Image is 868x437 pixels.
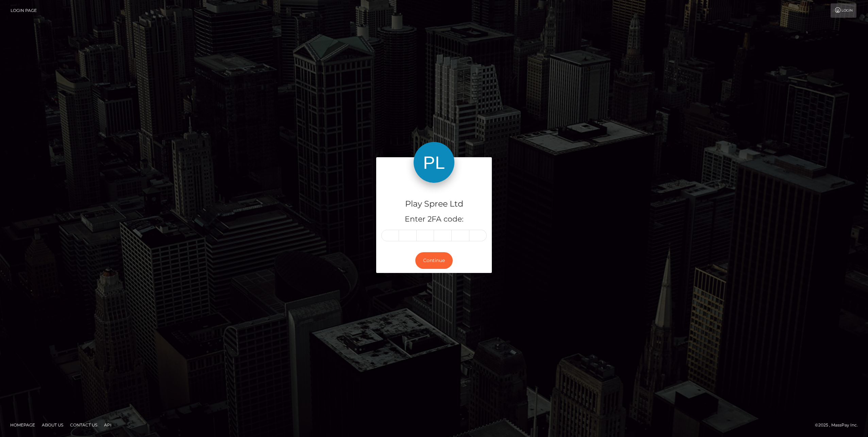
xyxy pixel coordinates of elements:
[831,3,856,18] a: Login
[101,420,114,430] a: API
[7,420,38,430] a: Homepage
[815,421,863,429] div: © 2025 , MassPay Inc.
[67,420,100,430] a: Contact Us
[11,3,37,18] a: Login Page
[414,142,454,183] img: Play Spree Ltd
[415,252,453,269] button: Continue
[381,198,487,210] h4: Play Spree Ltd
[381,214,487,225] h5: Enter 2FA code:
[39,420,66,430] a: About Us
